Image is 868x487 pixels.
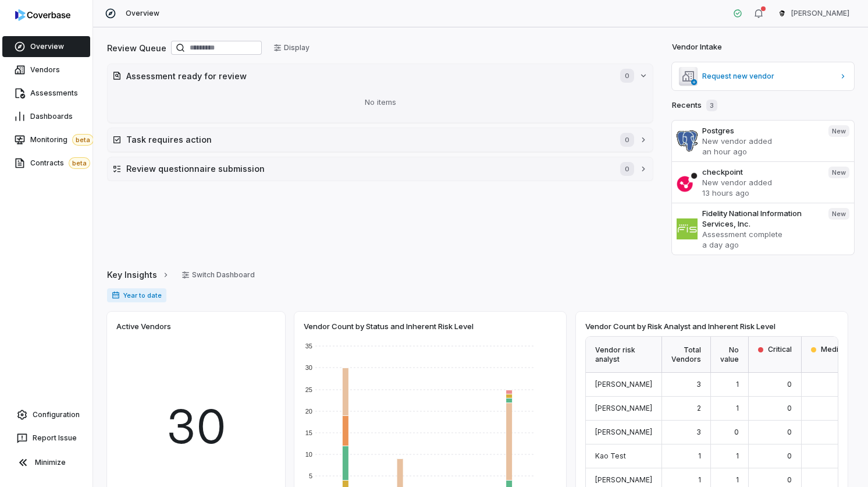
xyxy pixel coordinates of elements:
[33,433,77,443] span: Report Issue
[175,266,262,284] button: Switch Dashboard
[2,106,90,127] a: Dashboards
[108,64,653,87] button: Assessment ready for review0
[305,364,312,371] text: 30
[69,157,90,169] span: beta
[30,157,90,169] span: Contracts
[696,380,701,389] span: 3
[734,428,739,436] span: 0
[777,9,787,18] img: Gus Cuddy avatar
[702,239,819,250] p: a day ago
[72,134,94,146] span: beta
[107,42,166,54] h2: Review Queue
[309,472,312,479] text: 5
[5,428,88,449] button: Report Issue
[304,321,474,331] span: Vendor Count by Status and Inherent Risk Level
[595,380,652,389] span: [PERSON_NAME]
[108,128,653,151] button: Task requires action0
[828,125,849,137] span: New
[126,9,159,18] span: Overview
[33,410,80,419] span: Configuration
[2,129,90,150] a: Monitoringbeta
[672,203,854,255] a: Fidelity National Information Services, Inc.Assessment completea day agoNew
[672,62,854,90] a: Request new vendor
[620,133,634,147] span: 0
[662,337,711,373] div: Total Vendors
[305,429,312,436] text: 15
[697,404,701,412] span: 2
[107,263,170,287] a: Key Insights
[696,428,701,436] span: 3
[702,208,819,229] h3: Fidelity National Information Services, Inc.
[672,41,722,53] h2: Vendor Intake
[30,89,78,98] span: Assessments
[595,475,652,484] span: [PERSON_NAME]
[30,134,94,146] span: Monitoring
[672,121,854,161] a: PostgresNew vendor addedan hour agoNew
[736,380,739,389] span: 1
[702,72,834,81] span: Request new vendor
[15,9,70,21] img: logo-D7KZi-bG.svg
[787,380,792,389] span: 0
[30,42,64,51] span: Overview
[736,475,739,484] span: 1
[2,59,90,80] a: Vendors
[595,451,626,460] span: Kao Test
[787,428,792,436] span: 0
[595,404,652,412] span: [PERSON_NAME]
[30,112,73,121] span: Dashboards
[116,321,171,331] span: Active Vendors
[104,263,173,287] button: Key Insights
[166,391,226,461] span: 30
[770,5,856,22] button: Gus Cuddy avatar[PERSON_NAME]
[768,345,792,354] span: Critical
[620,69,634,83] span: 0
[5,404,88,425] a: Configuration
[702,167,819,177] h3: checkpoint
[791,9,849,18] span: [PERSON_NAME]
[787,475,792,484] span: 0
[821,345,849,354] span: Medium
[787,451,792,460] span: 0
[112,291,120,299] svg: Date range for report
[702,177,819,188] p: New vendor added
[126,163,609,175] h2: Review questionnaire submission
[5,451,88,474] button: Minimize
[35,458,66,467] span: Minimize
[2,36,90,57] a: Overview
[126,133,609,146] h2: Task requires action
[305,408,312,415] text: 20
[698,451,701,460] span: 1
[672,100,717,111] h2: Recents
[305,386,312,393] text: 25
[108,157,653,181] button: Review questionnaire submission0
[305,343,312,350] text: 35
[706,100,717,111] span: 3
[107,269,157,281] span: Key Insights
[698,475,701,484] span: 1
[126,70,609,82] h2: Assessment ready for review
[305,451,312,458] text: 10
[2,153,90,174] a: Contractsbeta
[702,188,819,198] p: 13 hours ago
[702,136,819,146] p: New vendor added
[266,39,316,57] button: Display
[620,162,634,176] span: 0
[595,428,652,436] span: [PERSON_NAME]
[112,87,648,118] div: No items
[30,65,60,75] span: Vendors
[702,146,819,157] p: an hour ago
[736,404,739,412] span: 1
[586,337,662,373] div: Vendor risk analyst
[2,83,90,104] a: Assessments
[828,208,849,220] span: New
[736,451,739,460] span: 1
[828,167,849,178] span: New
[702,229,819,239] p: Assessment complete
[711,337,749,373] div: No value
[702,125,819,136] h3: Postgres
[672,161,854,203] a: checkpointNew vendor added13 hours agoNew
[787,404,792,412] span: 0
[107,288,166,302] span: Year to date
[585,321,775,331] span: Vendor Count by Risk Analyst and Inherent Risk Level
